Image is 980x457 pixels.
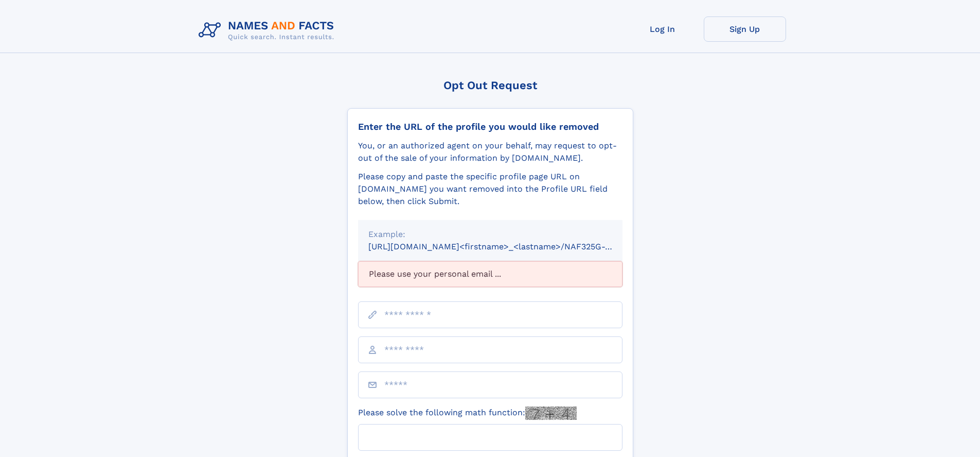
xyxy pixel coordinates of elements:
div: Please copy and paste the specific profile page URL on [DOMAIN_NAME] you want removed into the Pr... [358,171,622,208]
a: Sign Up [704,16,786,42]
div: Please use your personal email ... [358,261,622,287]
label: Please solve the following math function: [358,407,577,420]
a: Log In [621,16,704,42]
div: Opt Out Request [347,79,633,92]
div: Enter the URL of the profile you would like removed [358,121,622,132]
img: Logo Names and Facts [194,16,343,44]
small: [URL][DOMAIN_NAME]<firstname>_<lastname>/NAF325G-xxxxxxxx [368,242,642,251]
div: You, or an authorized agent on your behalf, may request to opt-out of the sale of your informatio... [358,140,622,164]
div: Example: [368,228,612,241]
